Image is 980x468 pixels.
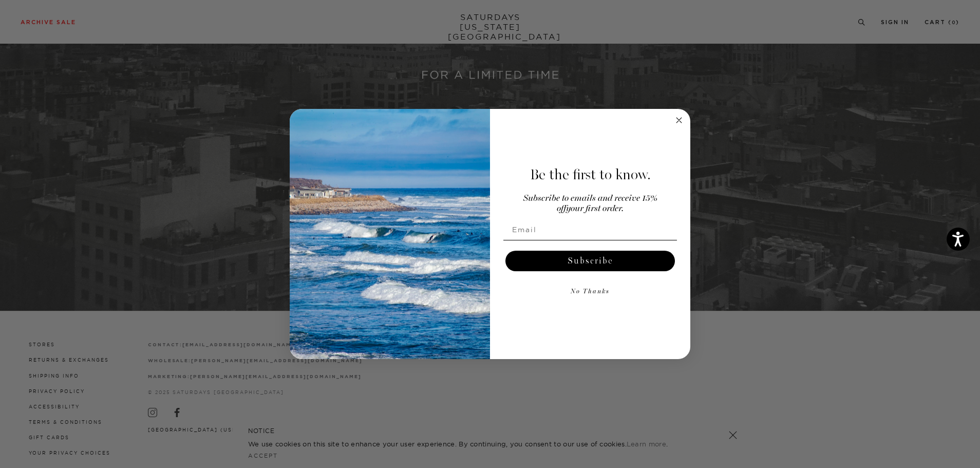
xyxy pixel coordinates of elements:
[566,204,624,213] span: your first order.
[523,194,657,203] span: Subscribe to emails and receive 15%
[290,109,490,360] img: 125c788d-000d-4f3e-b05a-1b92b2a23ec9.jpeg
[673,114,685,126] button: Close dialog
[503,219,677,240] input: Email
[503,282,677,302] button: No Thanks
[557,204,566,213] span: off
[503,240,677,240] img: underline
[530,166,651,183] span: Be the first to know.
[505,251,675,271] button: Subscribe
